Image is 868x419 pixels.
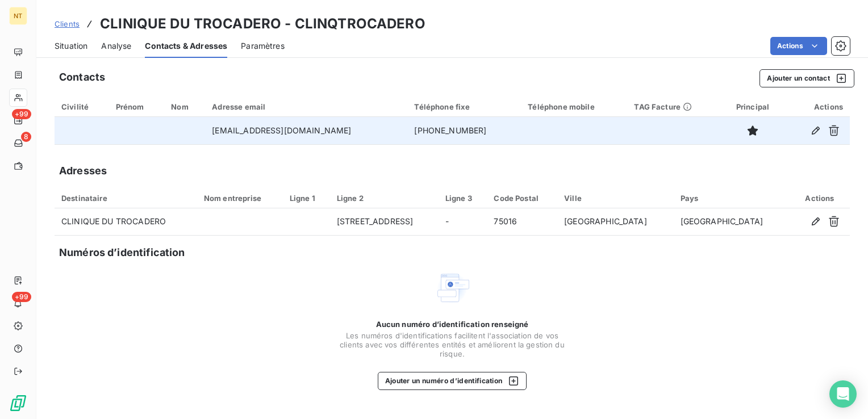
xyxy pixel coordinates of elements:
[59,163,107,179] h5: Adresses
[116,102,158,111] div: Prénom
[829,380,857,408] div: Open Intercom Messenger
[145,40,227,52] span: Contacts & Adresses
[564,194,666,203] div: Ville
[729,102,777,111] div: Principal
[21,132,31,142] span: 8
[330,208,439,236] td: [STREET_ADDRESS]
[528,102,620,111] div: Téléphone mobile
[439,208,487,236] td: -
[796,194,843,203] div: Actions
[9,7,27,25] div: NT
[445,194,481,203] div: Ligne 3
[204,194,276,203] div: Nom entreprise
[759,69,854,87] button: Ajouter un contact
[290,194,323,203] div: Ligne 1
[55,208,197,236] td: CLINIQUE DU TROCADERO
[101,40,131,52] span: Analyse
[634,102,715,111] div: TAG Facture
[434,270,470,306] img: Empty state
[378,372,527,390] button: Ajouter un numéro d’identification
[557,208,673,236] td: [GEOGRAPHIC_DATA]
[681,194,783,203] div: Pays
[55,19,80,28] span: Clients
[674,208,790,236] td: [GEOGRAPHIC_DATA]
[61,102,102,111] div: Civilité
[494,194,550,203] div: Code Postal
[100,14,425,34] h3: CLINIQUE DU TROCADERO - CLINQTROCADERO
[770,37,827,55] button: Actions
[376,320,529,329] span: Aucun numéro d’identification renseigné
[12,292,31,302] span: +99
[59,245,185,261] h5: Numéros d’identification
[339,331,566,358] span: Les numéros d'identifications facilitent l'association de vos clients avec vos différentes entité...
[791,102,843,111] div: Actions
[12,109,31,119] span: +99
[212,102,400,111] div: Adresse email
[337,194,432,203] div: Ligne 2
[205,117,407,144] td: [EMAIL_ADDRESS][DOMAIN_NAME]
[61,194,190,203] div: Destinataire
[9,394,27,412] img: Logo LeanPay
[59,69,105,85] h5: Contacts
[55,18,80,30] a: Clients
[487,208,557,236] td: 75016
[55,40,87,52] span: Situation
[407,117,521,144] td: [PHONE_NUMBER]
[171,102,198,111] div: Nom
[241,40,285,52] span: Paramètres
[414,102,514,111] div: Téléphone fixe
